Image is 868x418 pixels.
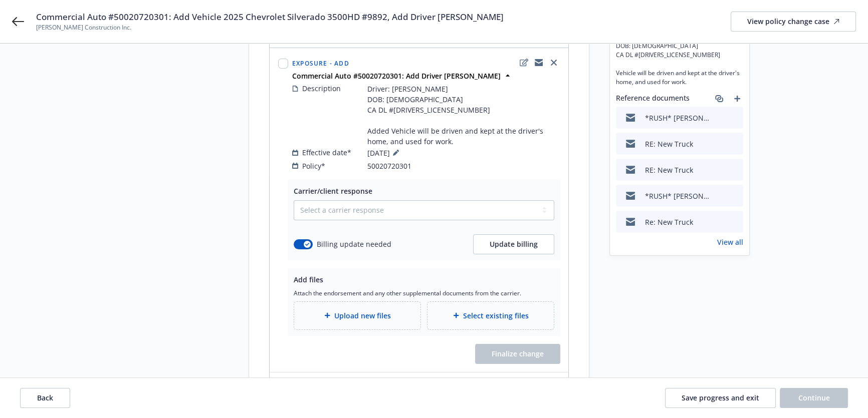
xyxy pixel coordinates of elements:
[302,161,325,171] span: Policy*
[36,11,504,23] span: Commercial Auto #50020720301: Add Vehicle 2025 Chevrolet Silverado 3500HD #9892, Add Driver [PERS...
[730,217,739,227] button: preview file
[302,83,341,94] span: Description
[294,275,323,284] span: Add files
[475,344,560,364] span: Finalize change
[714,217,722,227] button: download file
[714,139,722,149] button: download file
[367,84,560,147] span: Driver: [PERSON_NAME] DOB: [DEMOGRAPHIC_DATA] CA DL #[DRIVERS_LICENSE_NUMBER] Added Vehicle will ...
[717,237,743,247] a: View all
[645,217,693,227] div: Re: New Truck
[294,289,554,297] span: Attach the endorsement and any other supplemental documents from the carrier.
[747,12,839,31] div: View policy change case
[645,113,710,123] div: *RUSH* [PERSON_NAME] Construction Inc. - Commercial Auto #50020720301: Add Vehicle 2025 Chevrolet...
[731,12,856,32] a: View policy change case
[518,57,530,69] a: edit
[334,310,391,321] span: Upload new files
[294,186,372,196] span: Carrier/client response
[714,191,722,201] button: download file
[714,113,722,123] button: download file
[645,139,693,149] div: RE: New Truck
[682,393,759,402] span: Save progress and exit
[645,165,693,175] div: RE: New Truck
[37,393,53,402] span: Back
[463,310,529,321] span: Select existing files
[36,23,504,32] span: [PERSON_NAME] Construction Inc.
[730,191,739,201] button: preview file
[730,113,739,123] button: preview file
[798,393,830,402] span: Continue
[490,239,538,249] span: Update billing
[548,57,560,69] a: close
[730,165,739,175] button: preview file
[427,301,554,330] div: Select existing files
[20,388,70,408] button: Back
[367,147,402,159] span: [DATE]
[616,93,690,105] span: Reference documents
[492,349,544,358] span: Finalize change
[533,57,545,69] a: copyLogging
[645,191,710,201] div: *RUSH* [PERSON_NAME] Construction Inc. - Commercial Auto #50020720301: Add Vehicle 2025 Chevrolet...
[292,71,501,81] strong: Commercial Auto #50020720301: Add Driver [PERSON_NAME]
[294,301,421,330] div: Upload new files
[713,93,725,105] a: associate
[731,93,743,105] a: add
[730,139,739,149] button: preview file
[473,234,554,254] button: Update billing
[714,165,722,175] button: download file
[292,59,349,68] span: Exposure - Add
[302,147,351,158] span: Effective date*
[317,239,391,249] span: Billing update needed
[367,161,411,171] span: 50020720301
[665,388,776,408] button: Save progress and exit
[780,388,848,408] button: Continue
